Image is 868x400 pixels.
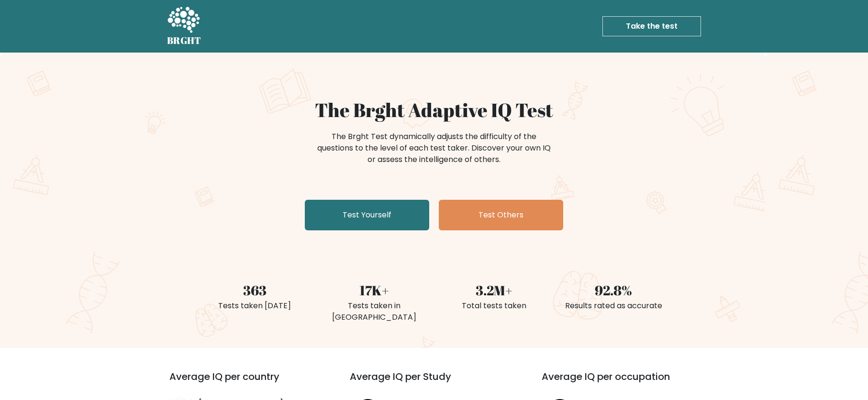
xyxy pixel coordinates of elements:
div: 3.2M+ [440,280,548,300]
a: BRGHT [167,4,201,49]
div: Results rated as accurate [559,300,668,312]
h5: BRGHT [167,35,201,46]
div: 17K+ [320,280,428,300]
h3: Average IQ per occupation [542,371,711,394]
div: Tests taken in [GEOGRAPHIC_DATA] [320,300,428,323]
div: 363 [200,280,309,300]
a: Take the test [602,16,701,36]
div: 92.8% [559,280,668,300]
a: Test Others [439,200,563,230]
h1: The Brght Adaptive IQ Test [200,98,668,121]
div: Total tests taken [440,300,548,312]
h3: Average IQ per country [169,371,315,394]
a: Test Yourself [305,200,429,230]
h3: Average IQ per Study [350,371,519,394]
div: Tests taken [DATE] [200,300,309,312]
div: The Brght Test dynamically adjusts the difficulty of the questions to the level of each test take... [314,131,554,165]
